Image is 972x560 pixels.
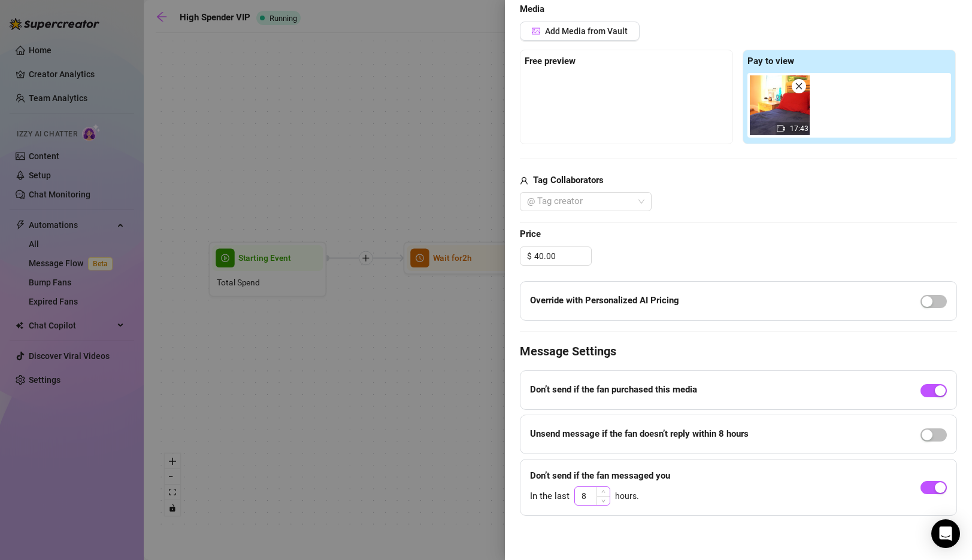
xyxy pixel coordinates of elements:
[750,75,810,135] img: media
[545,26,628,36] span: Add Media from Vault
[520,4,544,14] strong: Media
[596,496,610,505] span: Decrease Value
[790,124,809,133] span: 17:43
[520,229,541,239] strong: Price
[795,82,803,90] span: close
[530,489,570,504] span: In the last
[596,487,610,496] span: Increase Value
[525,56,576,66] strong: Free preview
[532,27,540,35] span: picture
[530,295,679,306] strong: Override with Personalized AI Pricing
[530,470,670,481] strong: Don’t send if the fan messaged you
[601,489,605,494] span: up
[534,247,591,265] input: Free
[750,75,810,135] div: 17:43
[530,486,670,506] div: hours.
[747,56,794,66] strong: Pay to view
[520,22,640,41] button: Add Media from Vault
[520,343,957,360] h4: Message Settings
[530,428,749,439] strong: Unsend message if the fan doesn’t reply within 8 hours
[931,519,960,548] div: Open Intercom Messenger
[530,384,697,395] strong: Don’t send if the fan purchased this media
[777,124,785,133] span: video-camera
[533,175,604,185] strong: Tag Collaborators
[601,499,605,503] span: down
[520,174,528,188] span: user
